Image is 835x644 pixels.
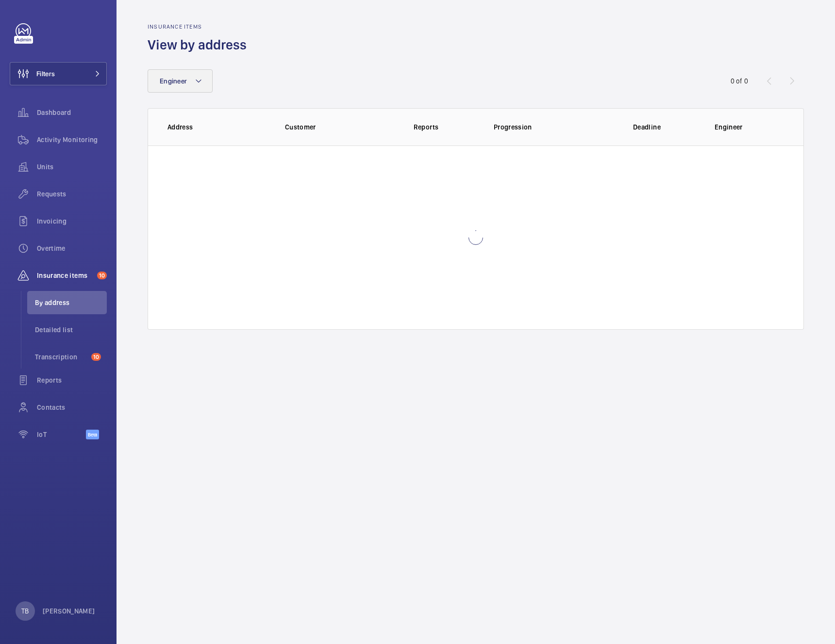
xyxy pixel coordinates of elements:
[148,36,252,54] h1: View by address
[36,69,55,79] span: Filters
[37,402,107,412] span: Contacts
[97,272,107,279] span: 10
[715,122,784,132] p: Engineer
[731,76,748,86] div: 0 of 0
[148,69,213,93] button: Engineer
[494,122,595,132] p: Progression
[10,62,107,85] button: Filters
[91,353,101,361] span: 10
[35,298,107,307] span: By address
[21,606,29,616] p: TB
[37,375,107,385] span: Reports
[37,108,107,117] span: Dashboard
[35,352,87,362] span: Transcription
[381,122,471,132] p: Reports
[37,271,93,280] span: Insurance items
[37,430,86,439] span: IoT
[285,122,374,132] p: Customer
[86,430,99,439] span: Beta
[37,216,107,226] span: Invoicing
[160,77,187,85] span: Engineer
[43,606,95,616] p: [PERSON_NAME]
[35,325,107,335] span: Detailed list
[37,243,107,253] span: Overtime
[37,135,107,145] span: Activity Monitoring
[601,122,692,132] p: Deadline
[37,162,107,172] span: Units
[167,122,269,132] p: Address
[37,189,107,199] span: Requests
[148,23,252,30] h2: Insurance items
